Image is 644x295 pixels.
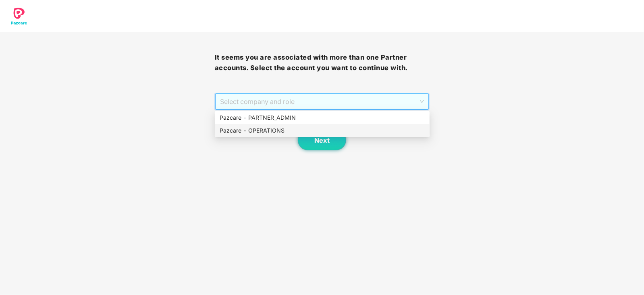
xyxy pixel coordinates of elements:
div: Pazcare - OPERATIONS [220,126,425,135]
div: Pazcare - PARTNER_ADMIN [215,111,430,124]
h3: It seems you are associated with more than one Partner accounts. Select the account you want to c... [215,52,430,73]
div: Pazcare - OPERATIONS [215,124,430,137]
span: Select company and role [220,94,424,109]
button: Next [298,130,346,150]
div: Pazcare - PARTNER_ADMIN [220,113,425,122]
span: Next [314,137,330,144]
